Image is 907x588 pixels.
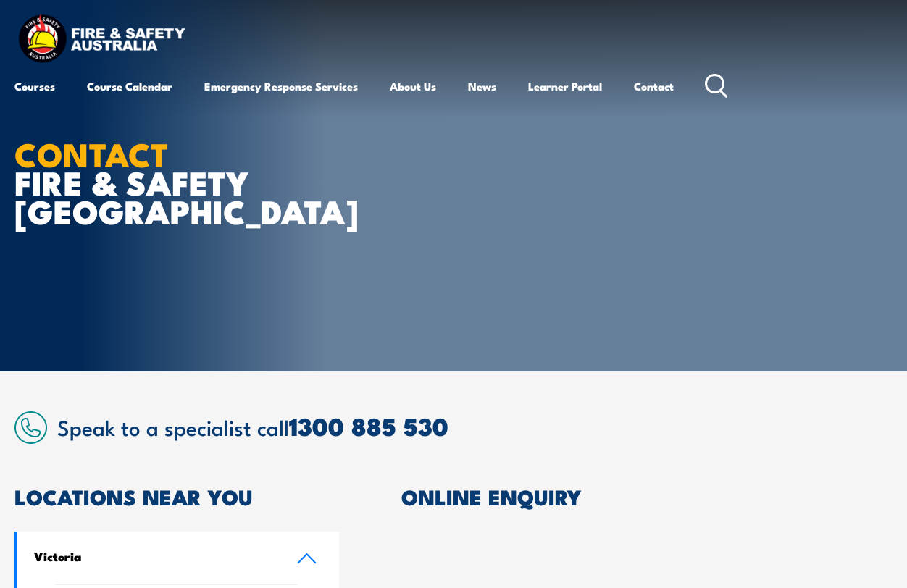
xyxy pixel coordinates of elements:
a: Learner Portal [528,69,602,104]
a: 1300 885 530 [289,406,448,445]
h1: FIRE & SAFETY [GEOGRAPHIC_DATA] [14,139,372,224]
h2: LOCATIONS NEAR YOU [14,487,339,505]
a: Courses [14,69,55,104]
h2: ONLINE ENQUIRY [401,487,893,505]
strong: CONTACT [14,128,169,178]
h2: Speak to a specialist call [57,413,893,440]
h4: Victoria [34,548,275,564]
a: About Us [390,69,436,104]
a: Victoria [17,532,339,584]
a: Contact [634,69,674,104]
a: Course Calendar [87,69,172,104]
a: News [468,69,496,104]
a: Emergency Response Services [204,69,358,104]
